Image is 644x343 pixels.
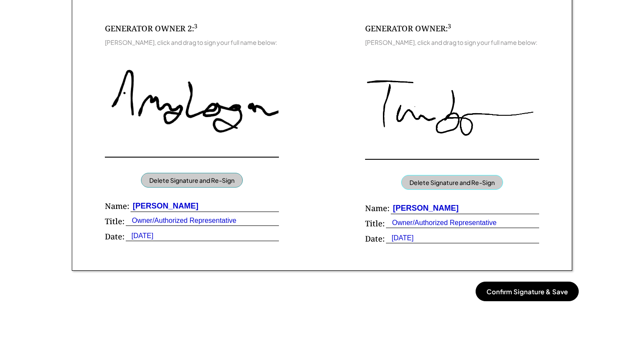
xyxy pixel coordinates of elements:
img: signaturePad-1757176175646.png [105,49,279,157]
button: Confirm Signature & Save [476,282,579,301]
div: Title: [105,216,124,227]
div: [DATE] [126,231,153,241]
div: Name: [105,201,129,212]
div: [PERSON_NAME] [131,201,198,212]
div: [PERSON_NAME], click and drag to sign your full name below: [365,38,537,46]
div: GENERATOR OWNER: [365,23,451,34]
div: [PERSON_NAME] [391,203,459,214]
button: Delete Signature and Re-Sign [141,173,243,188]
div: Owner/Authorized Representative [386,218,496,228]
div: Title: [365,218,385,229]
img: iEV9rAAAAAZJREFUAwCP9OxC24yKUwAAAABJRU5ErkJggg== [365,51,539,159]
div: Date: [105,231,124,242]
div: [PERSON_NAME], click and drag to sign your full name below: [105,38,277,46]
sup: 3 [194,22,198,30]
sup: 3 [448,22,451,30]
div: GENERATOR OWNER 2: [105,23,198,34]
div: Owner/Authorized Representative [126,216,236,225]
button: Delete Signature and Re-Sign [401,175,503,190]
div: Name: [365,203,389,214]
div: Date: [365,233,385,244]
div: [DATE] [386,233,413,243]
